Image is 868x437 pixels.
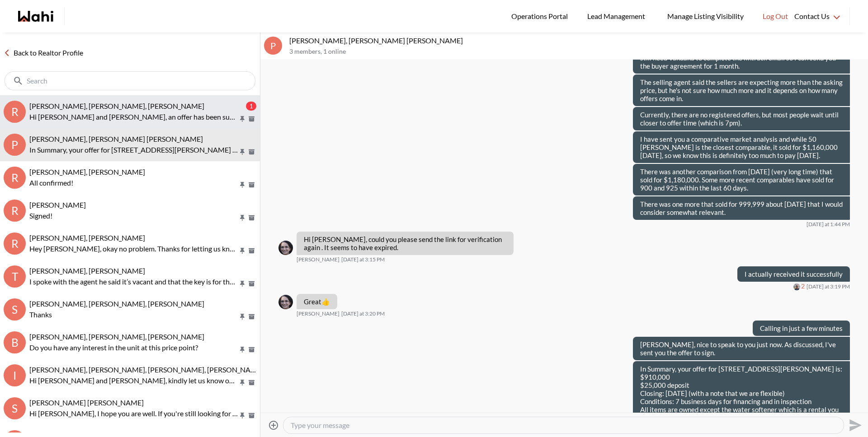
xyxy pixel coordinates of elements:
span: [PERSON_NAME], [PERSON_NAME], [PERSON_NAME] [29,299,204,308]
span: [PERSON_NAME], [PERSON_NAME], [PERSON_NAME], [PERSON_NAME] [29,365,264,374]
div: R [4,101,26,123]
p: Hi [PERSON_NAME] and [PERSON_NAME], kindly let us know once everything is completed [DATE]. [29,375,238,386]
div: R [4,232,26,255]
button: Send [844,415,864,435]
span: Lead Management [587,10,648,22]
span: [PERSON_NAME], [PERSON_NAME] [29,266,145,275]
button: Pin [238,115,246,123]
div: P [4,134,26,156]
button: Pin [238,379,246,386]
div: S [4,397,26,419]
p: The selling agent said the sellers are expecting more than the asking price, but he's not sure ho... [640,78,843,102]
p: Calling in just a few minutes [760,324,843,332]
button: Archive [247,148,256,156]
time: 2025-10-06T19:19:26.047Z [807,283,850,290]
button: Pin [238,346,246,353]
p: [PERSON_NAME], [PERSON_NAME] [PERSON_NAME] [289,36,864,45]
div: P [264,37,282,55]
button: Pin [238,412,246,419]
div: T [4,265,26,288]
div: B [4,331,26,353]
span: [PERSON_NAME] [29,200,86,209]
input: Search [27,76,235,85]
span: [PERSON_NAME], [PERSON_NAME] [29,233,145,242]
span: Manage Listing Visibility [665,10,746,22]
button: Archive [247,247,256,255]
p: Signed! [29,210,238,221]
img: P [793,284,800,290]
img: V [278,295,293,309]
p: I have sent you a comparative market analysis and while 50 [PERSON_NAME] is the closest comparabl... [640,135,843,159]
div: R [4,200,26,222]
p: Great [304,298,330,306]
button: Pin [238,280,246,288]
img: V [278,241,293,255]
div: S [4,298,26,321]
button: Archive [247,313,256,321]
div: 1 [246,102,256,111]
p: Thanks [29,309,238,320]
p: In Summary, your offer for [STREET_ADDRESS][PERSON_NAME] is: $910,000 $25,000 deposit Closing: [D... [640,365,843,422]
span: 2 [801,283,805,290]
button: Pin [238,313,246,321]
span: [PERSON_NAME], [PERSON_NAME] [PERSON_NAME] [29,135,203,143]
div: Vandana Dhar [278,295,293,309]
div: R [4,167,26,189]
p: I spoke with the agent he said it’s vacant and that the key is for the door not the bolt. It is v... [29,276,238,287]
button: Pin [238,214,246,222]
p: Hi [PERSON_NAME], could you please send the link for verification again . It seems to have expired. [304,235,506,251]
button: Archive [247,280,256,288]
p: Hi [PERSON_NAME] and [PERSON_NAME], an offer has been submitted for [STREET_ADDRESS][PERSON_NAME]... [29,112,238,122]
span: Log Out [763,10,788,22]
div: Pranav Dhar [793,284,800,290]
div: I [4,364,26,386]
div: Vandana Dhar [278,241,293,255]
p: Do you have any interest in the unit at this price point? [29,342,238,353]
textarea: Type your message [291,421,836,430]
span: [PERSON_NAME] [297,310,340,317]
span: 👍 [321,298,330,306]
p: I actually received it successfully [745,270,843,278]
p: In Summary, your offer for [STREET_ADDRESS][PERSON_NAME] is: $910,000 $25,000 deposit Closing: [D... [29,144,238,155]
button: Pin [238,247,246,255]
p: Hi [PERSON_NAME], I hope you are well. If you're still looking for any assistance with the purcha... [29,408,238,419]
p: [PERSON_NAME], nice to speak to you just now. As discussed, I've sent you the offer to sign. [640,340,843,357]
time: 2025-10-06T19:20:56.841Z [341,310,385,317]
span: [PERSON_NAME] [297,256,340,263]
p: All confirmed! [29,177,238,188]
span: [PERSON_NAME], [PERSON_NAME], [PERSON_NAME] [29,332,204,341]
button: Archive [247,379,256,386]
p: There was one more that sold for 999,999 about [DATE] that I would consider somewhat relevant. [640,200,843,216]
button: Pin [238,148,246,156]
time: 2025-10-06T17:44:42.116Z [807,221,850,228]
p: There was another comparison from [DATE] (very long time) that sold for $1,180,000. Some more rec... [640,167,843,192]
a: Wahi homepage [18,11,53,22]
span: Operations Portal [511,10,571,22]
p: Hey [PERSON_NAME], okay no problem. Thanks for letting us know. Please don't hesitate to reach ou... [29,243,238,254]
button: Archive [247,181,256,189]
span: [PERSON_NAME], [PERSON_NAME], [PERSON_NAME] [29,102,204,110]
button: Archive [247,214,256,222]
button: Archive [247,115,256,123]
time: 2025-10-06T19:15:13.431Z [341,256,385,263]
button: Pin [238,181,246,189]
button: Archive [247,412,256,419]
button: Archive [247,346,256,353]
p: Currently, there are no registered offers, but most people wait until closer to offer time (which... [640,111,843,127]
p: 3 members , 1 online [289,48,864,56]
span: [PERSON_NAME] [PERSON_NAME] [29,398,144,407]
span: [PERSON_NAME], [PERSON_NAME] [29,167,145,176]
